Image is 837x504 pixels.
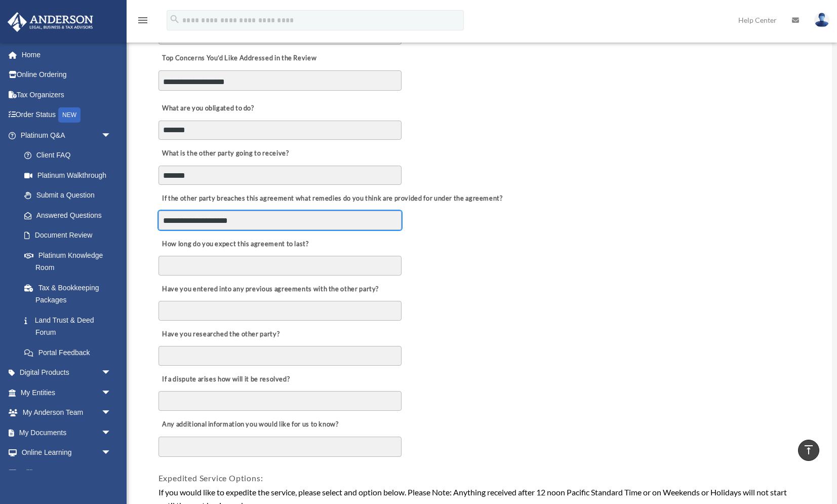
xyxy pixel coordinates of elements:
[158,282,382,296] label: Have you entered into any previous agreements with the other party?
[7,65,127,85] a: Online Ordering
[14,225,122,246] a: Document Review
[101,422,122,443] span: arrow_drop_down
[14,310,127,342] a: Land Trust & Deed Forum
[158,147,292,161] label: What is the other party going to receive?
[7,45,127,65] a: Home
[814,13,829,27] img: User Pic
[101,363,122,383] span: arrow_drop_down
[14,145,127,166] a: Client FAQ
[7,125,127,145] a: Platinum Q&Aarrow_drop_down
[158,327,283,341] label: Have you researched the other party?
[14,342,127,363] a: Portal Feedback
[101,403,122,423] span: arrow_drop_down
[169,14,180,25] i: search
[7,403,127,423] a: My Anderson Teamarrow_drop_down
[101,382,122,403] span: arrow_drop_down
[5,12,96,32] img: Anderson Advisors Platinum Portal
[158,237,311,251] label: How long do you expect this agreement to last?
[101,462,122,483] span: arrow_drop_down
[158,417,341,432] label: Any additional information you would like for us to know?
[7,105,127,126] a: Order StatusNEW
[101,125,122,146] span: arrow_drop_down
[803,444,815,456] i: vertical_align_top
[58,107,81,123] div: NEW
[798,440,819,461] a: vertical_align_top
[7,382,127,403] a: My Entitiesarrow_drop_down
[7,363,127,383] a: Digital Productsarrow_drop_down
[7,443,127,463] a: Online Learningarrow_drop_down
[101,443,122,463] span: arrow_drop_down
[7,85,127,105] a: Tax Organizers
[14,165,127,185] a: Platinum Walkthrough
[158,52,320,66] label: Top Concerns You’d Like Addressed in the Review
[158,372,293,386] label: If a dispute arises how will it be resolved?
[158,192,505,206] label: If the other party breaches this agreement what remedies do you think are provided for under the ...
[7,462,127,483] a: Billingarrow_drop_down
[14,205,127,225] a: Answered Questions
[14,185,127,206] a: Submit a Question
[137,14,149,26] i: menu
[14,245,127,278] a: Platinum Knowledge Room
[158,102,260,116] label: What are you obligated to do?
[158,473,263,483] span: Expedited Service Options:
[14,278,127,310] a: Tax & Bookkeeping Packages
[137,18,149,26] a: menu
[7,422,127,443] a: My Documentsarrow_drop_down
